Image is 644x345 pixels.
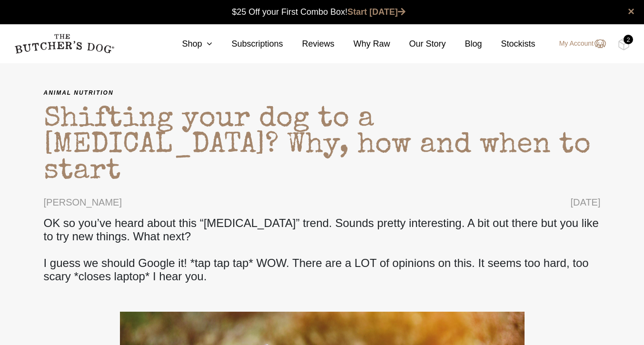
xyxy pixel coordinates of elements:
a: My Account [550,38,606,49]
a: Reviews [283,38,334,50]
span: ANIMAL NUTRITION [44,88,601,98]
a: Our Story [390,38,446,50]
a: close [628,6,634,17]
a: Blog [446,38,482,50]
span: [PERSON_NAME] [44,195,122,209]
a: Why Raw [335,38,390,50]
span: OK so you’ve heard about this “[MEDICAL_DATA]” trend. Sounds pretty interesting. A bit out there ... [44,217,601,283]
div: 2 [624,35,633,44]
a: Start [DATE] [347,7,406,17]
img: TBD_Cart-Full.png [618,38,630,50]
span: [DATE] [571,195,601,209]
a: Shop [163,38,212,50]
a: Stockists [482,38,535,50]
a: Subscriptions [212,38,283,50]
h1: Shifting your dog to a [MEDICAL_DATA]? Why, how and when to start [44,98,601,195]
